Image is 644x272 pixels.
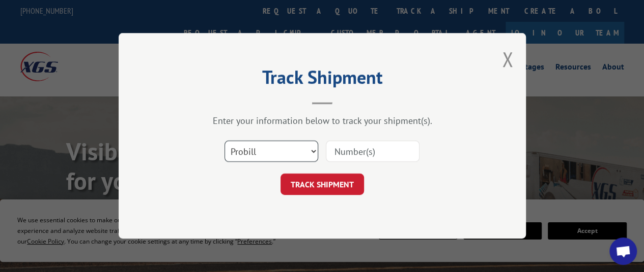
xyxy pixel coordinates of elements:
[502,46,513,73] button: Close modal
[609,237,637,265] div: Open chat
[170,115,475,127] div: Enter your information below to track your shipment(s).
[326,141,419,162] input: Number(s)
[281,174,364,195] button: TRACK SHIPMENT
[170,70,475,89] h2: Track Shipment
